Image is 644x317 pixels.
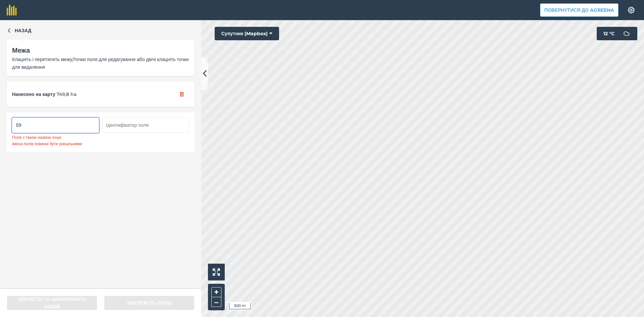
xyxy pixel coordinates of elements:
[12,56,189,70] span: Клацніть і перетягніть межу/точки поля для редагування або двічі клацніть точки для видалення
[211,287,221,297] button: +
[540,3,619,17] button: Повернутися до Agreena
[12,45,189,56] div: Межа
[215,27,279,40] button: Супутник (Mapbox)
[7,5,17,15] img: fieldmargin Логотип
[7,296,97,310] button: ЗБЕРЕГТИ ТА НАМАЛЮВАТИ ІНШИЙ
[7,27,32,34] button: Назад
[104,296,195,310] button: ЗБЕРЕЖІТЬ ПОЛЕ
[57,91,76,98] span: 749,8 ha
[12,91,55,98] span: Нанесено на карту
[627,7,635,13] img: A cog icon
[12,118,99,133] input: Назва поля
[211,297,221,307] button: –
[12,135,61,140] span: Поле з такою назвою існує
[603,27,614,40] span: 12 ° C
[620,27,633,40] img: svg+xml;base64,PD94bWwgdmVyc2lvbj0iMS4wIiBlbmNvZGluZz0idXRmLTgiPz4KPCEtLSBHZW5lcmF0b3I6IEFkb2JlIE...
[213,268,220,276] img: Four arrows, one pointing top left, one top right, one bottom right and the last bottom left
[15,27,32,34] span: Назад
[597,27,637,40] button: 12 °C
[102,118,189,133] input: Ідентифікатор поля
[12,141,82,146] span: Імена полів повинні бути унікальними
